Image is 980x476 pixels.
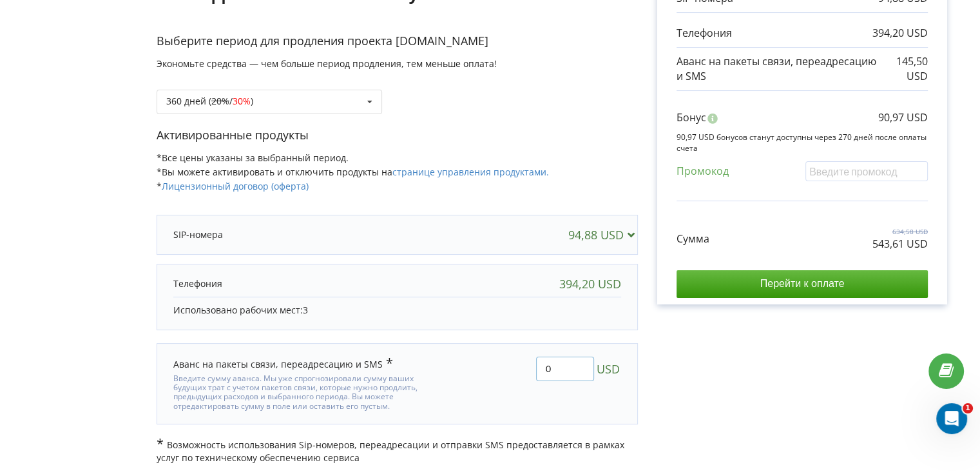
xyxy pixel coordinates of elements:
div: Введите сумму аванса. Мы уже спрогнозировали сумму ваших будущих трат с учетом пакетов связи, кот... [173,371,447,412]
div: 94,88 USD [568,228,640,241]
div: Аванс на пакеты связи, переадресацию и SMS [173,357,393,371]
span: *Все цены указаны за выбранный период. [157,152,349,164]
p: Сумма [677,232,709,246]
p: 90,97 USD бонусов станут доступны через 270 дней после оплаты счета [677,132,928,154]
s: 20% [211,95,229,107]
span: 3 [303,304,308,316]
p: Активированные продукты [157,127,638,144]
p: 394,20 USD [872,26,928,41]
p: Выберите период для продления проекта [DOMAIN_NAME] [157,33,638,50]
span: 30% [233,95,251,107]
span: USD [597,357,620,381]
input: Введите промокод [805,161,928,181]
p: SIP-номера [173,228,223,241]
p: Телефония [677,26,732,41]
p: 543,61 USD [872,237,928,252]
div: 360 дней ( / ) [166,97,253,106]
iframe: Intercom live chat [936,403,967,434]
p: Бонус [677,110,706,125]
input: Перейти к оплате [677,270,928,297]
a: Лицензионный договор (оферта) [162,180,309,192]
span: 1 [963,403,973,413]
p: Промокод [677,164,729,179]
p: 634,58 USD [872,227,928,236]
p: 145,50 USD [879,54,928,84]
p: Аванс на пакеты связи, переадресацию и SMS [677,54,879,84]
span: Экономьте средства — чем больше период продления, тем меньше оплата! [157,57,497,70]
p: 90,97 USD [878,110,928,125]
p: Телефония [173,277,222,290]
span: *Вы можете активировать и отключить продукты на [157,166,549,178]
p: Использовано рабочих мест: [173,304,621,317]
p: Возможность использования Sip-номеров, переадресации и отправки SMS предоставляется в рамках услу... [157,437,638,464]
a: странице управления продуктами. [392,166,549,178]
div: 394,20 USD [559,277,621,290]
